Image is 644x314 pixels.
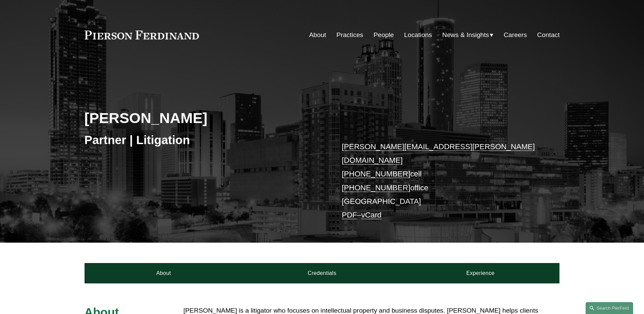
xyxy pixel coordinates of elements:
[504,29,527,41] a: Careers
[243,263,401,283] a: Credentials
[442,29,489,41] span: News & Insights
[442,29,494,41] a: folder dropdown
[342,170,410,178] a: [PHONE_NUMBER]
[85,263,243,283] a: About
[537,29,559,41] a: Contact
[342,211,357,219] a: PDF
[342,184,410,192] a: [PHONE_NUMBER]
[401,263,560,283] a: Experience
[373,29,394,41] a: People
[361,211,382,219] a: vCard
[342,140,540,222] p: cell office [GEOGRAPHIC_DATA] –
[309,29,326,41] a: About
[342,142,535,164] a: [PERSON_NAME][EMAIL_ADDRESS][PERSON_NAME][DOMAIN_NAME]
[404,29,432,41] a: Locations
[586,302,633,314] a: Search this site
[85,133,322,147] h3: Partner | Litigation
[336,29,363,41] a: Practices
[85,109,322,127] h2: [PERSON_NAME]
